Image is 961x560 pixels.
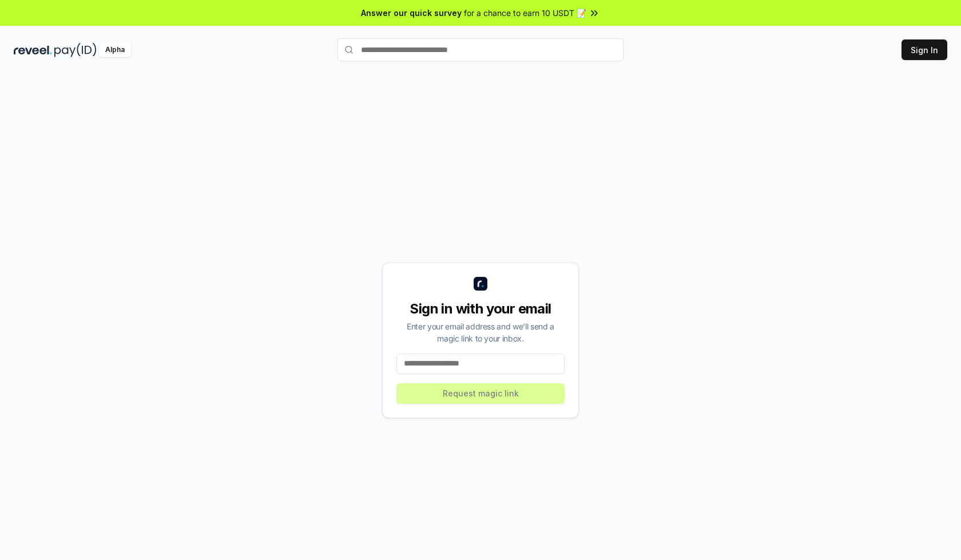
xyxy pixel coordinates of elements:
[396,300,565,318] div: Sign in with your email
[99,43,131,57] div: Alpha
[902,39,947,60] button: Sign In
[54,43,97,57] img: pay_id
[361,7,462,19] span: Answer our quick survey
[396,320,565,344] div: Enter your email address and we’ll send a magic link to your inbox.
[464,7,586,19] span: for a chance to earn 10 USDT 📝
[474,277,487,291] img: logo_small
[14,43,52,57] img: reveel_dark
